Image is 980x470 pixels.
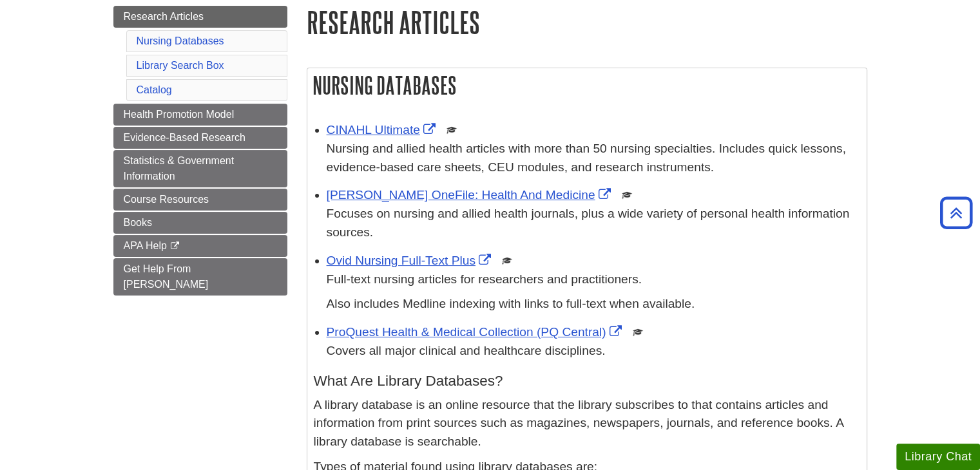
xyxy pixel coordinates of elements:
[314,396,860,451] p: A library database is an online resource that the library subscribes to that contains articles an...
[113,6,287,296] div: Guide Page Menu
[113,258,287,296] a: Get Help From [PERSON_NAME]
[137,35,224,46] a: Nursing Databases
[113,127,287,149] a: Evidence-Based Research
[327,295,860,314] p: Also includes Medline indexing with links to full-text when available.
[124,132,245,143] span: Evidence-Based Research
[327,342,860,361] p: Covers all major clinical and healthcare disciplines.
[327,254,494,267] a: Link opens in new window
[113,150,287,187] a: Statistics & Government Information
[124,263,209,290] span: Get Help From [PERSON_NAME]
[307,6,867,39] h1: Research Articles
[327,188,614,202] a: Link opens in new window
[327,123,439,136] a: Link opens in new window
[113,6,287,28] a: Research Articles
[137,84,172,95] a: Catalog
[327,270,860,289] p: Full-text nursing articles for researchers and practitioners.
[113,104,287,126] a: Health Promotion Model
[124,109,235,120] span: Health Promotion Model
[124,11,204,22] span: Research Articles
[113,189,287,211] a: Course Resources
[124,155,235,182] span: Statistics & Government Information
[622,190,632,200] img: Scholarly or Peer Reviewed
[137,60,224,71] a: Library Search Box
[896,444,980,470] button: Library Chat
[633,327,643,337] img: Scholarly or Peer Reviewed
[307,68,867,102] h2: Nursing Databases
[327,205,860,242] p: Focuses on nursing and allied health journals, plus a wide variety of personal health information...
[124,194,209,205] span: Course Resources
[502,256,512,266] img: Scholarly or Peer Reviewed
[113,235,287,257] a: APA Help
[169,242,180,250] i: This link opens in a new window
[327,325,625,339] a: Link opens in new window
[113,212,287,234] a: Books
[124,240,167,251] span: APA Help
[124,217,152,228] span: Books
[314,373,860,390] h4: What Are Library Databases?
[447,125,457,135] img: Scholarly or Peer Reviewed
[936,204,977,221] a: Back to Top
[327,140,860,177] p: Nursing and allied health articles with more than 50 nursing specialties. Includes quick lessons,...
